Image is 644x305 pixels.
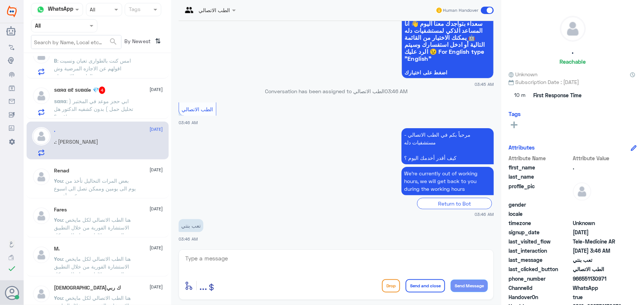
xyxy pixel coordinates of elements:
[509,265,571,273] span: last_clicked_button
[573,210,626,218] span: null
[404,20,491,62] span: سعداء بتواجدك معنا اليوم 👋 أنا المساعد الذكي لمستشفيات دله 🤖 يمكنك الاختيار من القائمة التالية أو...
[475,211,494,217] span: 03:46 AM
[54,57,58,64] span: B
[31,35,121,49] input: Search by Name, Local etc…
[509,256,571,264] span: last_message
[509,154,571,162] span: Attribute Name
[509,201,571,208] span: gender
[35,4,46,15] img: whatsapp.png
[54,127,56,133] h5: .
[573,238,626,245] span: Tele-Medicine AR
[199,279,207,292] span: ...
[54,256,63,262] span: You
[121,35,152,50] span: By Newest
[382,279,400,292] button: Drop
[32,168,51,186] img: defaultAdmin.png
[451,280,488,292] button: Send Message
[509,219,571,227] span: timezone
[509,238,571,245] span: last_visited_flow
[54,98,66,104] span: ѕαяα
[54,139,56,145] span: .
[54,57,131,79] span: : امس كنت بالطوارى تعبان ونسيت اقولهم عن الاجازه المرضية وش الطريقه الان بسام
[509,70,537,78] span: Unknown
[509,111,521,117] h6: Tags
[54,87,105,94] h5: ѕαяα αℓ ѕυвαie 💎
[402,128,494,164] p: 9/9/2025, 3:46 AM
[54,217,135,262] span: : هنا الطب الاتصالي لكل مايخص الاستشارة الفورية من خلال التطبيق والتي من خلالها يتم تواصلك بشكل ف...
[573,247,626,255] span: 2025-09-09T00:46:41.012Z
[99,87,105,94] span: 4
[5,286,19,300] button: Avatar
[509,284,571,292] span: ChannelId
[509,164,571,171] span: first_name
[509,78,637,86] span: Subscription Date : [DATE]
[150,245,163,251] span: [DATE]
[559,58,586,65] h6: Reachable
[573,182,591,201] img: defaultAdmin.png
[560,16,585,41] img: defaultAdmin.png
[155,35,161,47] i: ⇅
[182,106,213,112] span: الطب الاتصالي
[179,120,198,125] span: 03:46 AM
[56,139,99,145] span: : [PERSON_NAME]
[32,207,51,225] img: defaultAdmin.png
[150,166,163,173] span: [DATE]
[32,285,51,303] img: defaultAdmin.png
[179,87,494,95] p: Conversation has been assigned to الطب الاتصالي
[573,265,626,273] span: الطب الاتصالي
[128,5,141,15] div: Tags
[54,168,69,174] h5: Renad
[179,236,198,241] span: 03:46 AM
[509,89,531,102] span: 10 m
[109,37,118,46] span: search
[199,277,207,294] button: ...
[509,275,571,283] span: phone_number
[54,217,63,223] span: You
[417,198,492,209] div: Return to Bot
[572,47,574,56] h5: .
[573,201,626,208] span: null
[509,210,571,218] span: locale
[7,6,17,17] img: Widebot Logo
[509,144,535,151] h6: Attributes
[509,247,571,255] span: last_interaction
[54,256,135,301] span: : هنا الطب الاتصالي لكل مايخص الاستشارة الفورية من خلال التطبيق والتي من خلالها يتم تواصلك بشكل ف...
[54,98,134,120] span: : ابي حجز موعد في المختبر ( تحليل حمل ) بدون كشفيه الدكتور هل اقدر ؟
[109,36,118,48] button: search
[150,126,163,133] span: [DATE]
[385,88,407,94] span: 03:46 AM
[443,7,478,14] span: Human Handover
[54,285,121,291] h5: سبحانك ربي
[573,275,626,283] span: 966551130971
[54,207,67,213] h5: Fares
[475,81,494,87] span: 03:45 AM
[32,246,51,264] img: defaultAdmin.png
[54,295,63,301] span: You
[179,219,203,232] p: 9/9/2025, 3:46 AM
[7,264,16,273] i: check
[573,228,626,236] span: 2025-09-09T00:45:57.594Z
[573,256,626,264] span: تعب بنتي
[150,86,163,93] span: [DATE]
[533,91,582,99] span: First Response Time
[509,173,571,180] span: last_name
[573,219,626,227] span: Unknown
[402,167,494,195] p: 9/9/2025, 3:46 AM
[573,293,626,301] span: true
[573,154,626,162] span: Attribute Value
[54,178,136,199] span: : بعض المرات التحاليل تأخذ من يوم الى يومين وممكن تصل الى اسبوع كحد أقصى
[406,279,445,292] button: Send and close
[150,206,163,212] span: [DATE]
[509,228,571,236] span: signup_date
[404,70,491,76] span: اضغط على اختيارك
[573,284,626,292] span: 2
[32,127,51,146] img: defaultAdmin.png
[150,284,163,290] span: [DATE]
[54,246,60,252] h5: M.
[573,164,626,171] span: .
[509,182,571,199] span: profile_pic
[509,293,571,301] span: HandoverOn
[54,178,63,184] span: You
[32,87,51,105] img: defaultAdmin.png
